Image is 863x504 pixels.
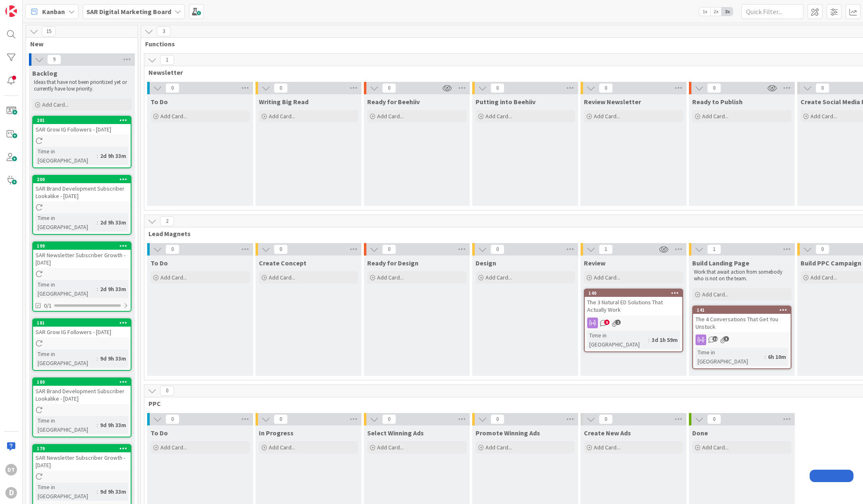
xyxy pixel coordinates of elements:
[160,112,187,120] span: Add Card...
[485,112,512,120] span: Add Card...
[37,177,131,182] div: 200
[476,98,535,106] span: Putting into Beehiiv
[165,244,179,254] span: 0
[707,244,721,254] span: 1
[98,420,128,430] div: 9d 9h 33m
[47,55,61,64] span: 9
[98,354,128,363] div: 9d 9h 33m
[585,297,682,315] div: The 3 Natural ED Solutions That Actually Work
[86,7,171,16] b: SAR Digital Marketing Board
[151,429,168,437] span: To Do
[160,274,187,281] span: Add Card...
[584,429,631,437] span: Create New Ads
[37,320,131,326] div: 181
[5,487,17,499] div: D
[37,446,131,451] div: 179
[697,307,791,313] div: 141
[269,444,295,451] span: Add Card...
[36,213,97,232] div: Time in [GEOGRAPHIC_DATA]
[724,336,729,342] span: 3
[615,320,621,325] span: 2
[485,444,512,451] span: Add Card...
[98,284,128,294] div: 2d 9h 33m
[712,336,718,342] span: 12
[42,26,56,36] span: 15
[702,112,729,120] span: Add Card...
[97,420,98,430] span: :
[599,83,613,93] span: 0
[33,117,131,135] div: 201SAR Grow IG Followers - [DATE]
[160,444,187,451] span: Add Card...
[599,244,613,254] span: 1
[269,274,295,281] span: Add Card...
[269,112,295,120] span: Add Card...
[151,98,168,106] span: To Do
[815,83,830,93] span: 0
[160,386,174,396] span: 0
[367,98,420,106] span: Ready for Beehiiv
[588,290,682,296] div: 140
[693,306,791,314] div: 141
[160,55,174,65] span: 1
[33,445,131,452] div: 179
[490,414,504,424] span: 0
[594,444,620,451] span: Add Card...
[259,98,308,106] span: Writing Big Read
[259,259,306,267] span: Create Concept
[36,416,97,434] div: Time in [GEOGRAPHIC_DATA]
[587,331,648,349] div: Time in [GEOGRAPHIC_DATA]
[33,319,131,337] div: 181SAR Grow IG Followers - [DATE]
[33,124,131,135] div: SAR Grow IG Followers - [DATE]
[165,83,179,93] span: 0
[33,242,131,250] div: 199
[694,268,784,282] span: Work that await action from somebody who is not on the team.
[377,444,404,451] span: Add Card...
[692,259,749,267] span: Build Landing Page
[476,259,496,267] span: Design
[810,274,837,281] span: Add Card...
[33,183,131,201] div: SAR Brand Development Subscriber Lookalike - [DATE]
[33,250,131,268] div: SAR Newsletter Subscriber Growth - [DATE]
[722,7,733,16] span: 3x
[5,5,17,17] img: Visit kanbanzone.com
[165,414,179,424] span: 0
[741,4,803,19] input: Quick Filter...
[367,429,424,437] span: Select Winning Ads
[36,280,97,298] div: Time in [GEOGRAPHIC_DATA]
[650,335,680,344] div: 3d 1h 59m
[274,244,288,254] span: 0
[702,444,729,451] span: Add Card...
[37,117,131,123] div: 201
[33,319,131,327] div: 181
[33,452,131,471] div: SAR Newsletter Subscriber Growth - [DATE]
[98,151,128,160] div: 2d 9h 33m
[765,352,766,361] span: :
[33,176,131,201] div: 200SAR Brand Development Subscriber Lookalike - [DATE]
[382,83,396,93] span: 0
[696,348,765,366] div: Time in [GEOGRAPHIC_DATA]
[702,291,729,298] span: Add Card...
[42,101,69,108] span: Add Card...
[699,7,710,16] span: 1x
[33,378,131,404] div: 180SAR Brand Development Subscriber Lookalike - [DATE]
[476,429,540,437] span: Promote Winning Ads
[97,354,98,363] span: :
[693,314,791,332] div: The 4 Conversations That Get You Unstuck
[33,445,131,471] div: 179SAR Newsletter Subscriber Growth - [DATE]
[44,301,52,310] span: 0/1
[584,259,605,267] span: Review
[604,320,610,325] span: 9
[585,289,682,297] div: 140
[599,414,613,424] span: 0
[33,378,131,386] div: 180
[32,69,57,77] span: Backlog
[707,83,721,93] span: 0
[36,483,97,501] div: Time in [GEOGRAPHIC_DATA]
[30,40,127,48] span: New
[157,26,171,36] span: 3
[648,335,650,344] span: :
[594,274,620,281] span: Add Card...
[33,176,131,183] div: 200
[34,79,128,92] span: Ideas that have not been prioritized yet or currently have low priority.
[274,414,288,424] span: 0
